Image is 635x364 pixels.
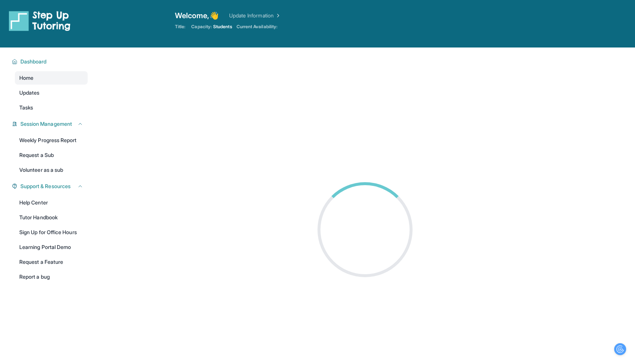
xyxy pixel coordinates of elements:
[191,24,212,30] span: Capacity:
[19,104,33,111] span: Tasks
[213,24,232,30] span: Students
[15,134,88,147] a: Weekly Progress Report
[15,101,88,114] a: Tasks
[20,58,47,65] span: Dashboard
[15,211,88,224] a: Tutor Handbook
[229,12,281,19] a: Update Information
[15,255,88,269] a: Request a Feature
[17,120,83,128] button: Session Management
[19,89,40,96] span: Updates
[15,196,88,209] a: Help Center
[20,183,71,190] span: Support & Resources
[15,71,88,85] a: Home
[175,10,219,21] span: Welcome, 👋
[15,240,88,254] a: Learning Portal Demo
[20,120,72,128] span: Session Management
[17,183,83,190] button: Support & Resources
[9,10,71,31] img: logo
[175,24,185,30] span: Title:
[17,58,83,65] button: Dashboard
[15,270,88,283] a: Report a bug
[15,226,88,239] a: Sign Up for Office Hours
[274,12,281,19] img: Chevron Right
[19,74,33,82] span: Home
[15,148,88,162] a: Request a Sub
[15,86,88,99] a: Updates
[15,163,88,177] a: Volunteer as a sub
[237,24,277,30] span: Current Availability:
